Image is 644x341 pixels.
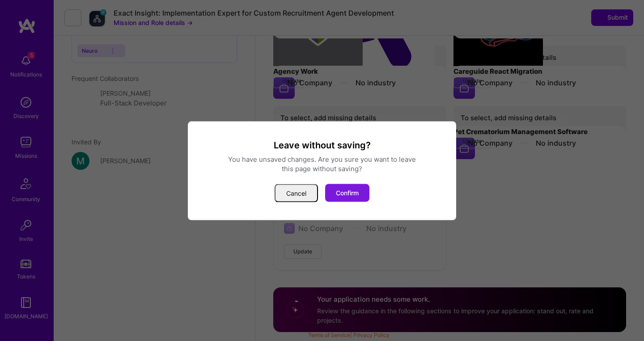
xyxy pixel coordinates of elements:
div: this page without saving? [199,164,445,173]
button: Confirm [325,184,369,202]
div: modal [188,121,456,220]
button: Cancel [275,184,318,202]
div: You have unsaved changes. Are you sure you want to leave [199,154,445,164]
h3: Leave without saving? [199,139,445,151]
